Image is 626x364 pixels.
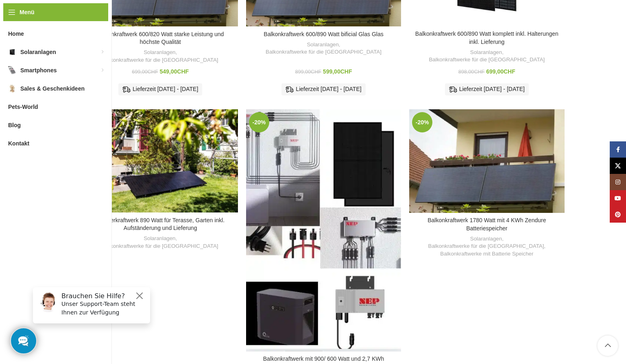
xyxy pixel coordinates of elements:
img: Sales & Geschenkideen [8,84,16,93]
div: Lieferzeit [DATE] - [DATE] [281,83,365,95]
span: Home [8,26,24,41]
span: Blog [8,118,21,132]
span: CHF [340,68,352,75]
a: Balkonkraftwerk 1780 Watt mit 4 KWh Zendure Batteriespeicher [428,217,546,232]
a: Instagram Social Link [610,174,626,190]
a: Balkonkraftwerke für die [GEOGRAPHIC_DATA] [428,243,544,250]
a: Steckerkraftwerk 890 Watt für Terasse, Garten inkl. Aufständerung und Lieferung [83,109,238,212]
span: -20% [249,112,269,132]
a: Solaranlagen [144,235,175,243]
h6: Brauchen Sie Hilfe? [35,11,119,19]
a: Pinterest Social Link [610,206,626,223]
span: CHF [504,68,515,75]
span: Solaranlagen [20,45,56,59]
span: Smartphones [20,63,57,78]
a: Balkonkraftwerke für die [GEOGRAPHIC_DATA] [429,56,545,64]
span: Sales & Geschenkideen [20,81,85,96]
a: YouTube Social Link [610,190,626,206]
span: CHF [474,69,484,75]
bdi: 899,00 [295,69,321,75]
a: Solaranlagen [470,235,502,243]
div: , [87,49,234,64]
a: Balkonkraftwerk mit 900/ 600 Watt und 2,7 KWh Batteriespeicher [246,109,401,351]
a: Solaranlagen [144,49,175,56]
a: Solaranlagen [307,41,338,49]
span: CHF [177,68,189,75]
bdi: 699,00 [132,69,158,75]
bdi: 898,00 [458,69,484,75]
bdi: 599,00 [323,68,352,75]
a: Scroll to top button [598,336,618,356]
button: Close [108,10,118,20]
a: Solaranlagen [470,49,502,56]
bdi: 699,00 [486,68,515,75]
img: Customer service [11,11,32,32]
a: Balkonkraftwerke mit Batterie Speicher [440,250,533,258]
a: Steckerkraftwerk 890 Watt für Terasse, Garten inkl. Aufständerung und Lieferung [96,217,225,232]
a: Balkonkraftwerk 1780 Watt mit 4 KWh Zendure Batteriespeicher [409,109,564,213]
div: , [413,49,560,64]
span: CHF [311,69,321,75]
span: Pets-World [8,100,38,114]
a: Balkonkraftwerk 600/820 Watt starke Leistung und höchste Qualität [97,31,224,45]
div: , [87,235,234,250]
div: , , [413,235,560,258]
p: Unser Support-Team steht Ihnen zur Verfügung [35,19,119,36]
span: Kontakt [8,136,29,151]
a: Facebook Social Link [610,141,626,158]
span: -20% [412,112,432,132]
a: Balkonkraftwerke für die [GEOGRAPHIC_DATA] [103,243,218,250]
a: Balkonkraftwerke für die [GEOGRAPHIC_DATA] [266,48,382,56]
img: Solaranlagen [8,48,16,56]
bdi: 549,00 [160,68,189,75]
div: Lieferzeit [DATE] - [DATE] [118,83,202,95]
span: Menü [20,8,35,17]
div: Lieferzeit [DATE] - [DATE] [445,83,529,95]
img: Smartphones [8,66,16,74]
span: CHF [148,69,158,75]
a: Balkonkraftwerke für die [GEOGRAPHIC_DATA] [103,56,218,64]
a: X Social Link [610,158,626,174]
a: Balkonkraftwerk 600/890 Watt komplett inkl. Halterungen inkl. Lieferung [415,30,558,45]
a: Balkonkraftwerk 600/890 Watt bificial Glas Glas [264,31,383,37]
div: , [250,41,397,56]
